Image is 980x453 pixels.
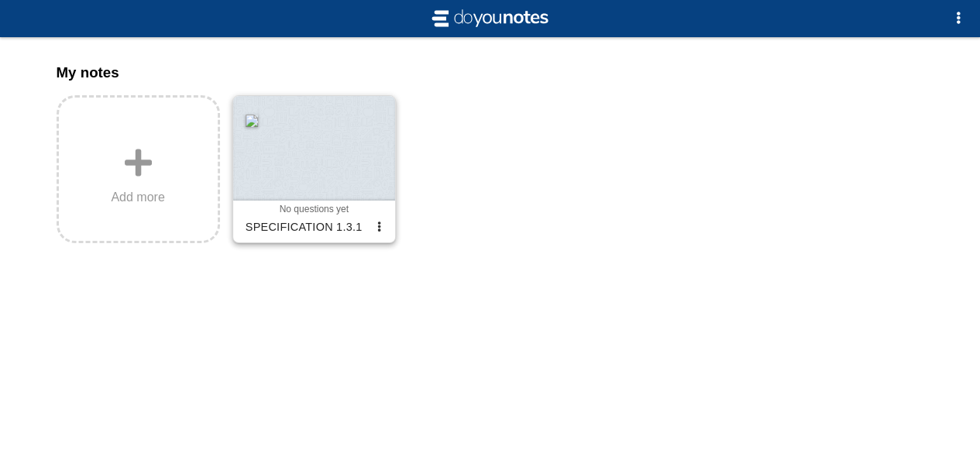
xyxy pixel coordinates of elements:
[280,204,349,214] span: No questions yet
[428,6,552,31] img: svg+xml;base64,CiAgICAgIDxzdmcgdmlld0JveD0iLTIgLTIgMjAgNCIgeG1sbnM9Imh0dHA6Ly93d3cudzMub3JnLzIwMD...
[943,3,974,34] button: Options
[232,95,396,243] a: No questions yetSPECIFICATION 1.3.1
[57,64,924,81] h3: My notes
[111,190,164,204] span: Add more
[239,214,370,239] div: SPECIFICATION 1.3.1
